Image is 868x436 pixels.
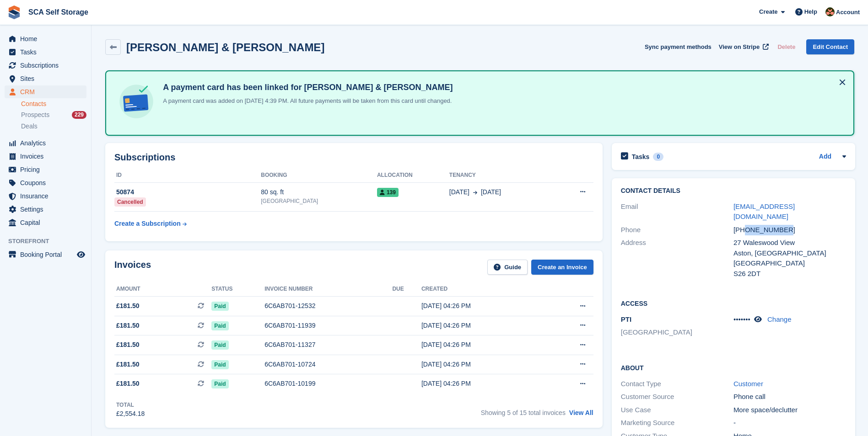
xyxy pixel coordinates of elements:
div: Contact Type [621,379,733,389]
span: Capital [20,216,75,229]
a: Create a Subscription [114,215,187,232]
th: Allocation [377,168,449,183]
a: SCA Self Storage [25,5,92,20]
div: 229 [72,111,86,119]
div: [DATE] 04:26 PM [421,379,545,388]
div: [PHONE_NUMBER] [733,225,846,235]
div: S26 2DT [733,269,846,279]
span: Booking Portal [20,248,75,261]
div: Cancelled [114,197,146,207]
a: View All [569,409,593,416]
a: menu [5,150,86,163]
span: Showing 5 of 15 total invoices [481,409,566,416]
a: Edit Contact [806,39,854,54]
p: A payment card was added on [DATE] 4:39 PM. All future payments will be taken from this card unti... [159,96,453,106]
div: Marketing Source [621,418,733,428]
th: Tenancy [449,168,555,183]
th: Created [421,282,545,297]
a: Prospects 229 [21,110,86,120]
h2: Invoices [114,260,151,275]
span: Help [804,7,817,16]
span: [DATE] [481,187,501,197]
a: View on Stripe [715,39,771,54]
span: 139 [377,188,399,197]
a: menu [5,190,86,202]
span: View on Stripe [719,43,760,52]
span: Tasks [20,46,75,58]
div: Total [116,401,145,409]
span: [DATE] [449,187,469,197]
a: [EMAIL_ADDRESS][DOMAIN_NAME] [733,202,795,221]
a: Add [819,152,831,162]
span: £181.50 [116,340,140,350]
div: More space/declutter [733,405,846,415]
a: menu [5,137,86,149]
h2: Subscriptions [114,152,593,163]
img: stora-icon-8386f47178a22dfd0bd8f6a31ec36ba5ce8667c1dd55bd0f319d3a0aa187defe.svg [7,5,21,19]
h2: About [621,363,846,372]
span: Create [759,7,777,16]
a: Change [767,315,792,323]
div: Address [621,238,733,279]
div: 0 [653,153,663,161]
div: 6C6AB701-12532 [264,301,392,311]
div: 6C6AB701-10199 [264,379,392,388]
h2: [PERSON_NAME] & [PERSON_NAME] [126,41,324,53]
div: [GEOGRAPHIC_DATA] [261,197,377,205]
div: Phone [621,225,733,235]
span: Paid [211,321,228,330]
a: menu [5,59,86,72]
span: Deals [21,122,38,131]
img: Sarah Race [825,7,835,16]
div: - [733,418,846,428]
span: Home [20,32,75,45]
span: PTI [621,315,631,323]
div: Email [621,202,733,222]
a: menu [5,203,86,216]
div: Use Case [621,405,733,415]
div: 50874 [114,187,261,197]
span: Coupons [20,176,75,189]
a: menu [5,46,86,58]
a: menu [5,163,86,176]
div: [DATE] 04:26 PM [421,360,545,369]
div: 6C6AB701-11327 [264,340,392,350]
span: Insurance [20,190,75,202]
a: Preview store [75,249,86,260]
span: £181.50 [116,301,140,311]
div: [DATE] 04:26 PM [421,340,545,350]
a: Contacts [21,100,86,108]
h2: Contact Details [621,187,846,195]
a: menu [5,248,86,261]
th: ID [114,168,261,183]
span: Prospects [21,111,49,119]
div: 6C6AB701-10724 [264,360,392,369]
span: Paid [211,302,228,311]
span: Invoices [20,150,75,163]
a: menu [5,32,86,45]
div: 6C6AB701-11939 [264,321,392,330]
span: Sites [20,72,75,85]
button: Sync payment methods [645,39,712,54]
div: 27 Waleswood View [733,238,846,248]
span: CRM [20,85,75,98]
h2: Tasks [632,153,650,161]
a: menu [5,216,86,229]
div: Create a Subscription [114,219,181,229]
a: menu [5,85,86,98]
a: Deals [21,122,86,131]
li: [GEOGRAPHIC_DATA] [621,327,733,338]
th: Amount [114,282,211,297]
div: Phone call [733,392,846,402]
div: [GEOGRAPHIC_DATA] [733,258,846,269]
th: Due [392,282,421,297]
span: Paid [211,360,228,369]
th: Status [211,282,264,297]
span: Subscriptions [20,59,75,72]
span: Analytics [20,137,75,149]
div: [DATE] 04:26 PM [421,301,545,311]
a: Create an Invoice [531,260,593,275]
button: Delete [774,39,799,54]
div: Customer Source [621,392,733,402]
span: Settings [20,203,75,216]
